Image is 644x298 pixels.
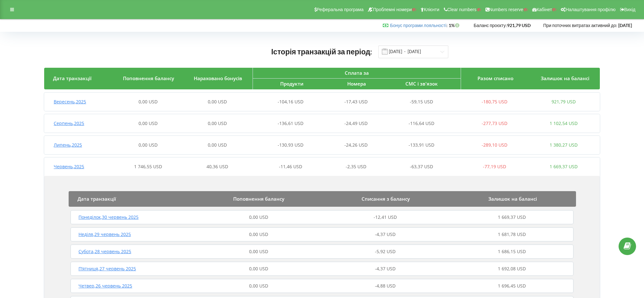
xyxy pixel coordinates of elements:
[482,142,507,148] span: -289,10 USD
[344,99,368,105] span: -17,43 USD
[537,7,552,12] span: Кабінет
[618,23,632,28] strong: [DATE]
[249,248,268,254] span: 0,00 USD
[498,266,526,272] span: 1 692,08 USD
[405,80,438,87] span: СМС і зв'язок
[278,142,303,148] span: -130,93 USD
[449,23,461,28] strong: 1%
[139,120,158,126] span: 0,00 USD
[498,231,526,237] span: 1 681,78 USD
[54,99,86,105] span: Вересень , 2025
[271,47,372,56] span: Історія транзакцій за період:
[207,163,228,170] span: 40,36 USD
[373,7,412,12] span: Проблемні номери
[208,120,227,126] span: 0,00 USD
[482,120,507,126] span: -277,73 USD
[249,266,268,272] span: 0,00 USD
[624,7,635,12] span: Вихід
[78,266,136,272] span: П’ятниця , 27 червень 2025
[278,99,303,105] span: -104,16 USD
[78,248,131,254] span: Субота , 28 червень 2025
[54,163,84,170] span: Червень , 2025
[249,283,268,289] span: 0,00 USD
[409,120,434,126] span: -116,64 USD
[208,99,227,105] span: 0,00 USD
[233,196,284,202] span: Поповнення балансу
[483,163,506,170] span: -77,19 USD
[541,75,589,81] span: Залишок на балансі
[550,163,578,170] span: 1 669,37 USD
[409,142,434,148] span: -133,91 USD
[362,196,410,202] span: Списання з балансу
[345,70,369,76] span: Сплата за
[78,231,131,237] span: Неділя , 29 червень 2025
[78,283,132,289] span: Четвер , 26 червень 2025
[550,120,578,126] span: 1 102,54 USD
[194,75,242,81] span: Нараховано бонусів
[488,196,537,202] span: Залишок на балансі
[208,142,227,148] span: 0,00 USD
[410,163,433,170] span: -63,37 USD
[507,23,531,28] strong: 921,79 USD
[498,248,526,254] span: 1 686,15 USD
[134,163,162,170] span: 1 746,55 USD
[278,120,303,126] span: -136,61 USD
[543,23,617,28] span: При поточних витратах активний до:
[78,214,139,220] span: Понеділок , 30 червень 2025
[498,214,526,220] span: 1 669,37 USD
[346,163,366,170] span: -2,35 USD
[482,99,507,105] span: -180,75 USD
[474,23,507,28] span: Баланс проєкту:
[139,99,158,105] span: 0,00 USD
[279,163,302,170] span: -11,46 USD
[78,196,116,202] span: Дата транзакції
[498,283,526,289] span: 1 696,45 USD
[550,142,578,148] span: 1 380,27 USD
[375,266,396,272] span: -4,37 USD
[478,75,513,81] span: Разом списано
[249,214,268,220] span: 0,00 USD
[347,80,366,87] span: Номера
[375,231,396,237] span: -4,37 USD
[344,120,368,126] span: -24,49 USD
[375,248,396,254] span: -5,92 USD
[123,75,174,81] span: Поповнення балансу
[410,99,433,105] span: -59,15 USD
[489,7,523,12] span: Numbers reserve
[249,231,268,237] span: 0,00 USD
[54,120,84,126] span: Серпень , 2025
[552,99,576,105] span: 921,79 USD
[390,23,448,28] span: :
[390,23,446,28] a: Бонус програми лояльності
[344,142,368,148] span: -24,26 USD
[317,7,364,12] span: Реферальна програма
[374,214,397,220] span: -12,41 USD
[280,80,303,87] span: Продукти
[53,75,92,81] span: Дата транзакції
[375,283,396,289] span: -4,88 USD
[447,7,477,12] span: Clear numbers
[54,142,82,148] span: Липень , 2025
[424,7,439,12] span: Клієнти
[566,7,615,12] span: Налаштування профілю
[139,142,158,148] span: 0,00 USD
